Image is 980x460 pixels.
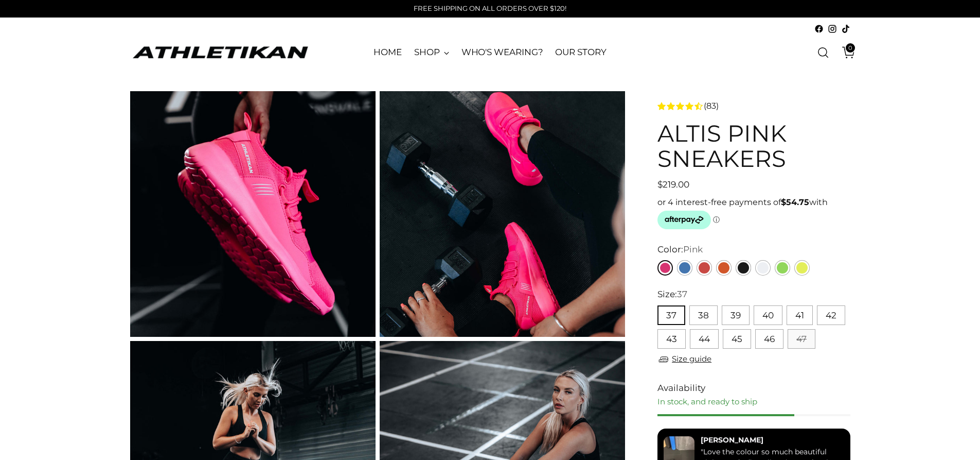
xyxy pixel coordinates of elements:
[414,4,566,14] p: FREE SHIPPING ON ALL ORDERS OVER $120!
[716,260,732,276] a: Orange
[787,305,813,325] button: 41
[657,99,850,112] a: 4.3 rating (83 votes)
[683,244,703,254] span: Pink
[755,260,771,276] a: White
[380,91,625,337] img: ALTIS Pink Sneakers
[657,121,850,172] h1: ALTIS Pink Sneakers
[736,260,751,276] a: Black
[754,305,782,325] button: 40
[723,329,751,349] button: 45
[704,100,719,112] span: (83)
[657,260,673,276] a: Pink
[788,329,815,349] button: 47
[834,42,855,63] a: Open cart modal
[690,329,719,349] button: 44
[414,41,449,64] a: SHOP
[657,179,689,190] span: $219.00
[722,305,750,325] button: 39
[657,397,757,406] span: In stock, and ready to ship
[794,260,810,276] a: Yellow
[130,91,376,337] img: ALTIS Pink Sneakers
[677,289,687,299] span: 37
[657,288,687,301] label: Size:
[697,260,712,276] a: Red
[657,353,711,366] a: Size guide
[657,329,686,349] button: 43
[775,260,790,276] a: Green
[755,329,783,349] button: 46
[689,305,718,325] button: 38
[555,41,606,64] a: OUR STORY
[846,43,855,53] span: 0
[657,382,705,395] span: Availability
[130,44,310,60] a: ATHLETIKAN
[813,42,833,63] a: Open search modal
[657,243,703,257] label: Color:
[817,305,845,325] button: 42
[657,305,685,325] button: 37
[677,260,692,276] a: Blue
[373,41,402,64] a: HOME
[461,41,543,64] a: WHO'S WEARING?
